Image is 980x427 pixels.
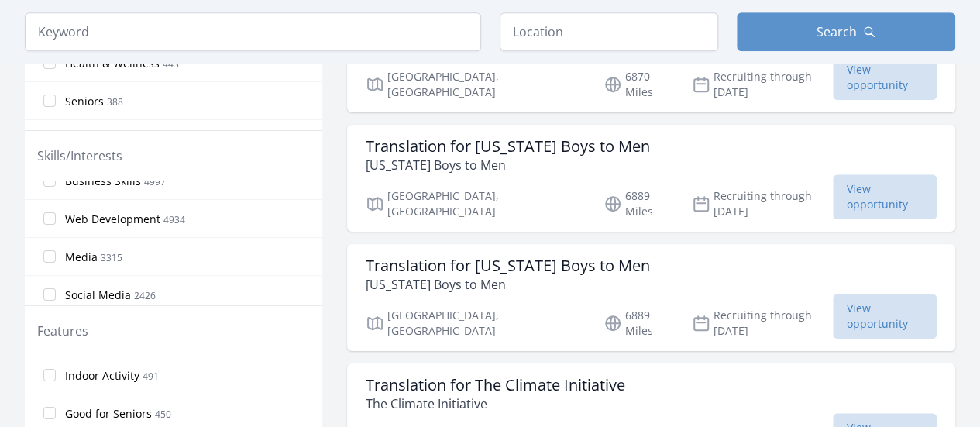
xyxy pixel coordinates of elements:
[65,212,160,227] span: Web Development
[603,188,673,219] p: 6889 Miles
[603,69,673,100] p: 6870 Miles
[366,188,585,219] p: [GEOGRAPHIC_DATA], [GEOGRAPHIC_DATA]
[366,156,650,174] p: [US_STATE] Boys to Men
[817,22,857,41] span: Search
[37,322,88,340] legend: Features
[144,175,166,188] span: 4997
[65,250,98,265] span: Media
[366,394,625,413] p: The Climate Initiative
[366,257,650,275] h3: Translation for [US_STATE] Boys to Men
[65,174,141,189] span: Business Skills
[43,250,56,263] input: Media 3315
[366,69,585,100] p: [GEOGRAPHIC_DATA], [GEOGRAPHIC_DATA]
[347,244,955,351] a: Translation for [US_STATE] Boys to Men [US_STATE] Boys to Men [GEOGRAPHIC_DATA], [GEOGRAPHIC_DATA...
[692,308,834,339] p: Recruiting through [DATE]
[65,94,104,109] span: Seniors
[43,288,56,301] input: Social Media 2426
[347,125,955,232] a: Translation for [US_STATE] Boys to Men [US_STATE] Boys to Men [GEOGRAPHIC_DATA], [GEOGRAPHIC_DATA...
[107,95,123,108] span: 388
[43,212,56,225] input: Web Development 4934
[25,12,481,51] input: Keyword
[833,55,937,100] span: View opportunity
[163,57,179,71] span: 443
[603,308,673,339] p: 6889 Miles
[155,408,171,421] span: 450
[500,12,718,51] input: Location
[366,308,585,339] p: [GEOGRAPHIC_DATA], [GEOGRAPHIC_DATA]
[65,56,160,71] span: Health & Wellness
[692,69,834,100] p: Recruiting through [DATE]
[134,289,156,302] span: 2426
[101,251,122,264] span: 3315
[37,146,122,165] legend: Skills/Interests
[143,370,159,383] span: 491
[833,174,937,219] span: View opportunity
[65,288,131,303] span: Social Media
[163,213,185,226] span: 4934
[833,294,937,339] span: View opportunity
[366,275,650,294] p: [US_STATE] Boys to Men
[43,369,56,381] input: Indoor Activity 491
[65,406,152,422] span: Good for Seniors
[43,407,56,419] input: Good for Seniors 450
[366,376,625,394] h3: Translation for The Climate Initiative
[692,188,834,219] p: Recruiting through [DATE]
[366,137,650,156] h3: Translation for [US_STATE] Boys to Men
[65,368,139,384] span: Indoor Activity
[43,95,56,107] input: Seniors 388
[737,12,955,51] button: Search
